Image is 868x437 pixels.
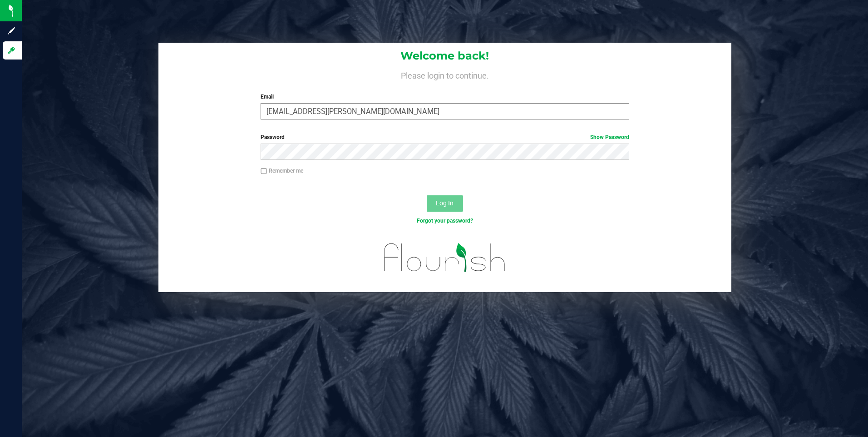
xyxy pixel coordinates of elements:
[261,134,285,140] span: Password
[7,26,16,35] inline-svg: Sign up
[590,134,629,140] a: Show Password
[436,199,454,207] span: Log In
[261,168,267,174] input: Remember me
[373,234,517,281] img: flourish_logo.svg
[417,218,473,224] a: Forgot your password?
[7,46,16,55] inline-svg: Log in
[261,167,303,175] label: Remember me
[427,195,463,212] button: Log In
[261,93,629,101] label: Email
[158,69,732,80] h4: Please login to continue.
[158,50,732,62] h1: Welcome back!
